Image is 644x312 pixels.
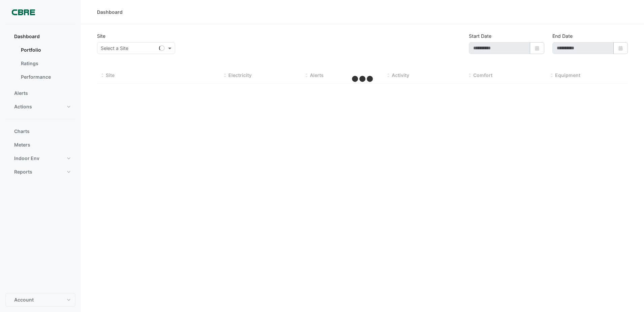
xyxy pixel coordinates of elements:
button: Charts [5,125,75,138]
span: Meters [14,141,30,148]
span: Activity [392,72,409,78]
button: Meters [5,138,75,152]
label: Start Date [469,32,491,40]
span: Indoor Env [14,155,39,162]
span: Comfort [473,72,492,78]
span: Reports [14,168,32,175]
span: Site [106,72,115,78]
span: Electricity [228,72,252,78]
button: Alerts [5,86,75,100]
button: Indoor Env [5,152,75,165]
span: Alerts [14,90,28,97]
span: Alerts [310,72,324,78]
span: Equipment [555,72,580,78]
img: Company Logo [8,5,38,19]
span: Charts [14,128,30,135]
div: Dashboard [5,43,75,86]
span: Dashboard [14,33,40,40]
label: End Date [552,32,573,40]
button: Actions [5,100,75,113]
span: Actions [14,103,32,110]
button: Account [5,293,75,307]
a: Performance [15,70,75,84]
button: Reports [5,165,75,179]
a: Portfolio [15,43,75,57]
div: Dashboard [97,8,123,16]
label: Site [97,32,105,40]
a: Ratings [15,57,75,70]
span: Account [14,296,34,303]
button: Dashboard [5,30,75,43]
